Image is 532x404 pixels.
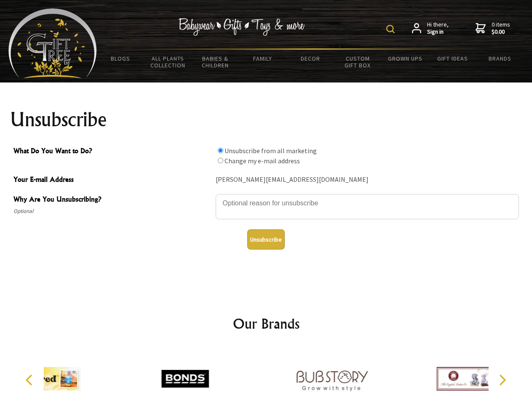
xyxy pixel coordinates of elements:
button: Next [493,371,511,389]
strong: $0.00 [492,28,510,36]
a: Babies & Children [192,50,239,74]
span: Your E-mail Address [13,174,211,186]
strong: Sign in [427,28,449,36]
label: Change my e-mail address [225,157,300,165]
label: Unsubscribe from all marketing [225,146,317,155]
a: Family [239,50,287,67]
span: Why Are You Unsubscribing? [13,194,211,206]
button: Previous [21,371,40,389]
span: Hi there, [427,21,449,36]
a: All Plants Collection [144,50,192,74]
img: product search [386,25,395,33]
input: What Do You Want to Do? [218,148,223,153]
span: What Do You Want to Do? [13,146,211,158]
a: Brands [476,50,524,67]
img: Babywear - Gifts - Toys & more [179,18,305,36]
a: Custom Gift Box [334,50,382,74]
img: Babyware - Gifts - Toys and more... [8,8,97,78]
div: [PERSON_NAME][EMAIL_ADDRESS][DOMAIN_NAME] [216,173,519,186]
input: What Do You Want to Do? [218,158,223,163]
a: Grown Ups [381,50,429,67]
h2: Our Brands [17,314,516,334]
span: Optional [13,206,211,216]
a: 0 items$0.00 [476,21,510,36]
span: 0 items [492,21,510,36]
textarea: Why Are You Unsubscribing? [216,194,519,219]
a: BLOGS [97,50,144,67]
button: Unsubscribe [247,229,285,250]
a: Decor [286,50,334,67]
a: Hi there,Sign in [412,21,449,36]
a: Gift Ideas [429,50,476,67]
h1: Unsubscribe [10,109,522,130]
